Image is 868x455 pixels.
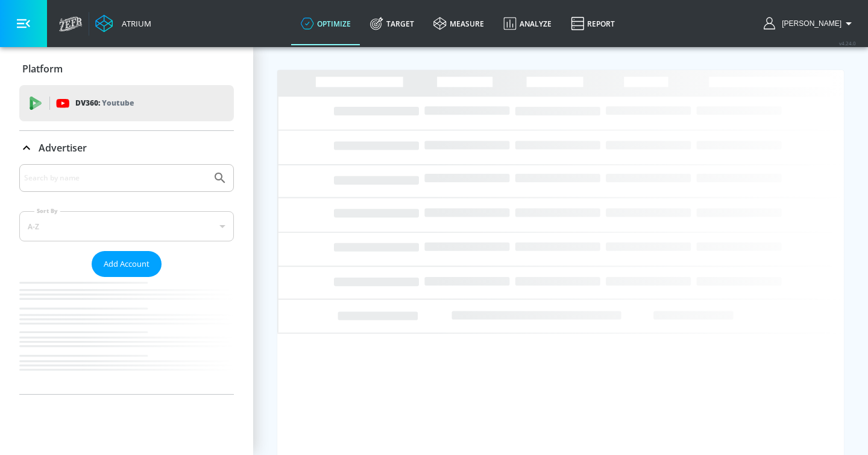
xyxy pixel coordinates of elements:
p: Platform [22,62,63,75]
button: Add Account [92,251,162,277]
a: Report [561,2,624,45]
a: Target [360,2,424,45]
input: Search by name [24,170,207,186]
div: Advertiser [19,164,234,394]
span: Add Account [104,257,149,271]
div: A-Z [19,211,234,241]
span: v 4.24.0 [839,40,856,46]
div: DV360: Youtube [19,85,234,121]
span: login as: casey.cohen@zefr.com [777,19,841,28]
a: Analyze [494,2,561,45]
label: Sort By [34,207,60,215]
nav: list of Advertiser [19,277,234,394]
div: Advertiser [19,131,234,165]
a: Atrium [95,14,151,33]
div: Platform [19,52,234,86]
p: Youtube [102,97,134,109]
a: measure [424,2,494,45]
p: DV360: [75,97,134,110]
p: Advertiser [39,141,87,154]
a: optimize [291,2,360,45]
button: [PERSON_NAME] [764,16,856,31]
div: Atrium [117,18,151,29]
